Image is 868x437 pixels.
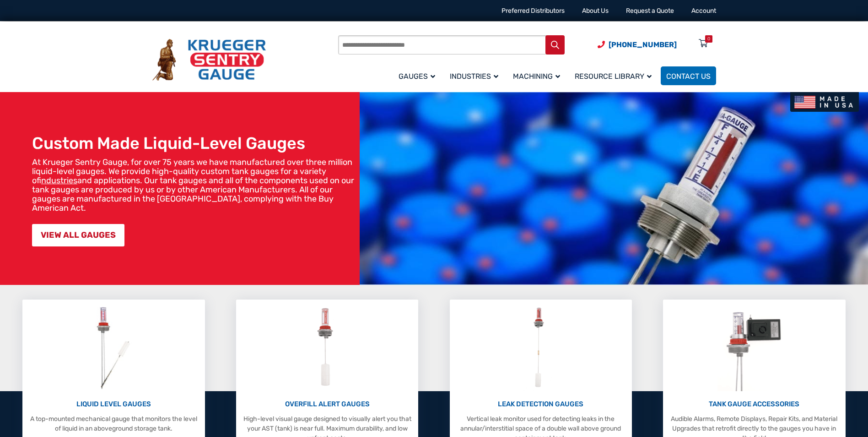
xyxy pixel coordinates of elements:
[454,399,627,410] p: LEAK DETECTION GAUGES
[27,414,200,433] p: A top-mounted mechanical gauge that monitors the level of liquid in an aboveground storage tank.
[790,92,859,112] img: Made In USA
[569,65,661,87] a: Resource Library
[717,304,791,391] img: Tank Gauge Accessories
[393,65,444,87] a: Gauges
[32,158,355,213] p: At Krueger Sentry Gauge, for over 75 years we have manufactured over three million liquid-level g...
[152,39,266,81] img: Krueger Sentry Gauge
[523,304,559,391] img: Leak Detection Gauges
[450,72,498,81] span: Industries
[241,399,414,410] p: OVERFILL ALERT GAUGES
[89,304,138,391] img: Liquid Level Gauges
[501,7,565,15] a: Preferred Distributors
[707,35,710,43] div: 0
[27,399,200,410] p: LIQUID LEVEL GAUGES
[507,65,569,87] a: Machining
[444,65,507,87] a: Industries
[626,7,674,15] a: Request a Quote
[582,7,609,15] a: About Us
[307,304,348,391] img: Overfill Alert Gauges
[32,224,124,246] a: VIEW ALL GAUGES
[41,175,77,186] a: industries
[598,39,677,50] a: Phone Number (920) 434-8860
[668,399,841,410] p: TANK GAUGE ACCESSORIES
[691,7,716,15] a: Account
[661,66,716,85] a: Contact Us
[575,72,652,81] span: Resource Library
[609,40,677,49] span: [PHONE_NUMBER]
[666,72,711,81] span: Contact Us
[399,72,435,81] span: Gauges
[513,72,560,81] span: Machining
[32,133,355,153] h1: Custom Made Liquid-Level Gauges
